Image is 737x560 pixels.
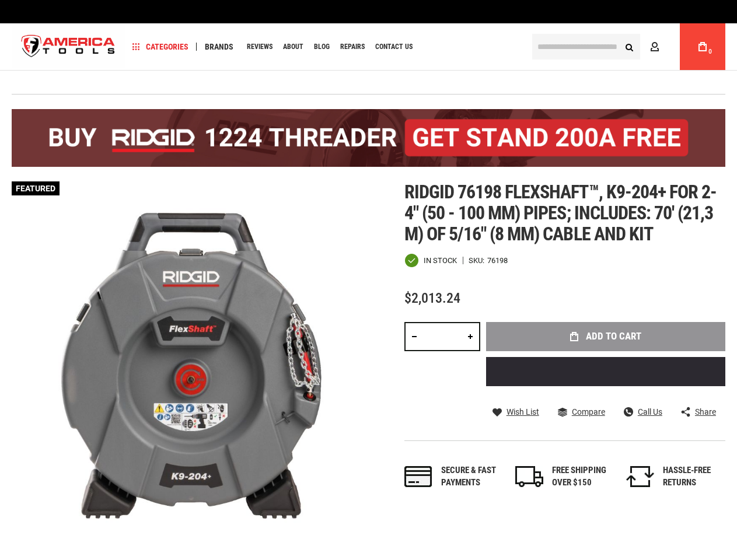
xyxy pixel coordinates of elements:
[638,408,662,416] span: Call Us
[12,25,125,69] a: store logo
[283,43,303,50] span: About
[132,43,188,51] span: Categories
[507,408,539,416] span: Wish List
[441,464,504,489] div: Secure & fast payments
[242,39,278,55] a: Reviews
[205,43,233,51] span: Brands
[626,466,654,487] img: returns
[618,36,640,58] button: Search
[200,39,239,55] a: Brands
[404,181,717,245] span: Ridgid 76198 flexshaft™, k9-204+ for 2-4" (50 - 100 mm) pipes; includes: 70' (21,3 m) of 5/16" (8...
[708,48,712,55] span: 0
[515,466,543,487] img: shipping
[487,257,508,264] div: 76198
[370,39,418,55] a: Contact Us
[424,257,457,264] span: In stock
[335,39,370,55] a: Repairs
[558,407,605,417] a: Compare
[404,253,457,268] div: Availability
[12,25,125,69] img: America Tools
[340,43,365,50] span: Repairs
[663,464,725,489] div: HASSLE-FREE RETURNS
[309,39,335,55] a: Blog
[278,39,309,55] a: About
[404,466,432,487] img: payments
[572,408,605,416] span: Compare
[375,43,413,50] span: Contact Us
[12,181,369,538] img: main product photo
[247,43,273,50] span: Reviews
[127,39,194,55] a: Categories
[469,257,487,264] strong: SKU
[493,407,539,417] a: Wish List
[552,464,614,489] div: FREE SHIPPING OVER $150
[691,23,714,70] a: 0
[624,407,662,417] a: Call Us
[12,109,725,167] img: BOGO: Buy the RIDGID® 1224 Threader (26092), get the 92467 200A Stand FREE!
[314,43,330,50] span: Blog
[404,290,460,306] span: $2,013.24
[695,408,716,416] span: Share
